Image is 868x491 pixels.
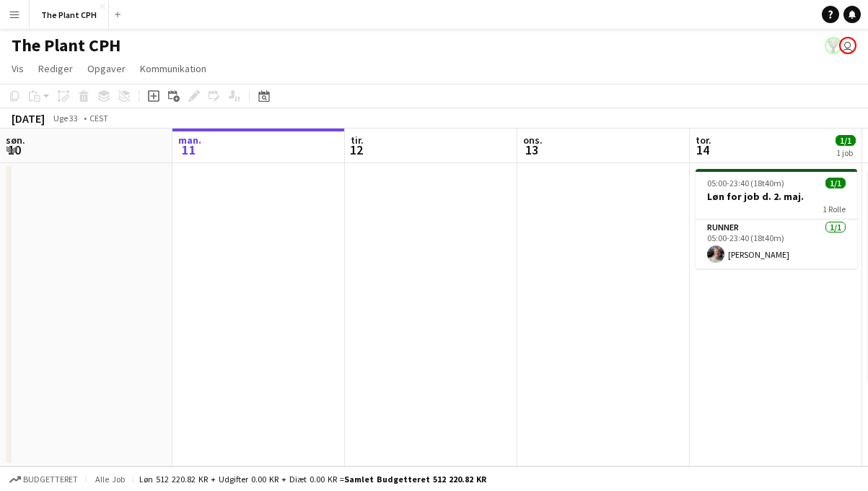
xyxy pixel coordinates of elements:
div: Løn 512 220.82 KR + Udgifter 0.00 KR + Diæt 0.00 KR = [139,474,486,485]
span: søn. [6,134,25,147]
span: Opgaver [87,62,126,75]
span: 13 [521,142,543,158]
span: Budgetteret [23,474,78,485]
span: tir. [351,134,364,147]
span: 11 [176,142,201,158]
span: 12 [348,142,364,158]
span: man. [178,134,201,147]
div: CEST [89,113,108,123]
span: 1 Rolle [823,204,846,214]
span: 1/1 [825,178,846,188]
app-card-role: Runner1/105:00-23:40 (18t40m)[PERSON_NAME] [696,220,857,269]
span: Rediger [38,62,73,75]
span: Uge 33 [48,113,84,123]
a: Rediger [32,59,79,78]
div: [DATE] [12,111,45,126]
div: 1 job [836,147,855,158]
span: Vis [12,62,24,75]
h3: Løn for job d. 2. maj. [696,190,857,203]
a: Opgaver [82,59,131,78]
span: tor. [696,134,711,147]
h1: The Plant CPH [12,35,120,56]
span: 05:00-23:40 (18t40m) [707,178,784,188]
span: ons. [523,134,543,147]
a: Kommunikation [134,59,212,78]
button: The Plant CPH [30,1,109,29]
span: 1/1 [836,135,856,146]
span: Kommunikation [140,62,206,75]
app-user-avatar: Magnus Pedersen [839,37,856,54]
a: Vis [6,59,30,78]
span: Alle job [92,474,127,485]
app-user-avatar: Nanna Rørhøj [825,37,842,54]
button: Budgetteret [7,472,80,487]
span: 14 [693,142,711,158]
span: 10 [4,142,25,158]
span: Samlet budgetteret 512 220.82 KR [344,474,486,485]
app-job-card: 05:00-23:40 (18t40m)1/1Løn for job d. 2. maj.1 RolleRunner1/105:00-23:40 (18t40m)[PERSON_NAME] [696,169,857,269]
